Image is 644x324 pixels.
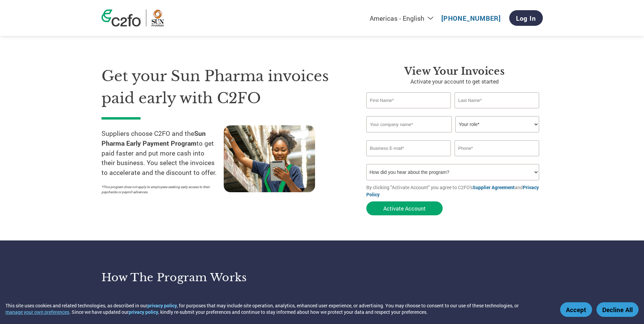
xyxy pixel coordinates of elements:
[441,14,501,22] a: [PHONE_NUMBER]
[366,116,452,132] input: Your company name*
[102,129,224,178] p: Suppliers choose C2FO and the to get paid faster and put more cash into their business. You selec...
[455,109,539,113] div: Invalid last name or last name is too long
[129,309,158,315] a: privacy policy
[147,302,177,309] a: privacy policy
[102,65,346,109] h1: Get your Sun Pharma invoices paid early with C2FO
[102,10,141,26] img: c2fo logo
[224,125,315,192] img: supply chain worker
[102,129,206,147] strong: Sun Pharma Early Payment Program
[366,184,539,198] a: Privacy Policy
[102,184,217,195] p: *This program does not apply to employees seeking early access to their paychecks or payroll adva...
[366,184,543,198] p: By clicking "Activate Account" you agree to C2FO's and
[509,10,543,26] a: Log In
[366,65,543,77] h3: View Your Invoices
[366,109,451,113] div: Invalid first name or first name is too long
[473,184,515,191] a: Supplier Agreement
[102,271,314,284] h3: How the program works
[455,116,539,132] select: Title/Role
[455,157,539,161] div: Inavlid Phone Number
[366,77,543,86] p: Activate your account to get started
[366,92,451,108] input: First Name*
[455,140,539,156] input: Phone*
[366,201,443,215] button: Activate Account
[560,302,592,317] button: Accept
[366,140,451,156] input: Invalid Email format
[151,10,164,26] img: Sun Pharma
[366,133,539,138] div: Invalid company name or company name is too long
[5,302,550,315] div: This site uses cookies and related technologies, as described in our , for purposes that may incl...
[5,309,69,315] button: manage your own preferences
[455,92,539,108] input: Last Name*
[366,157,451,161] div: Inavlid Email Address
[596,302,639,317] button: Decline All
